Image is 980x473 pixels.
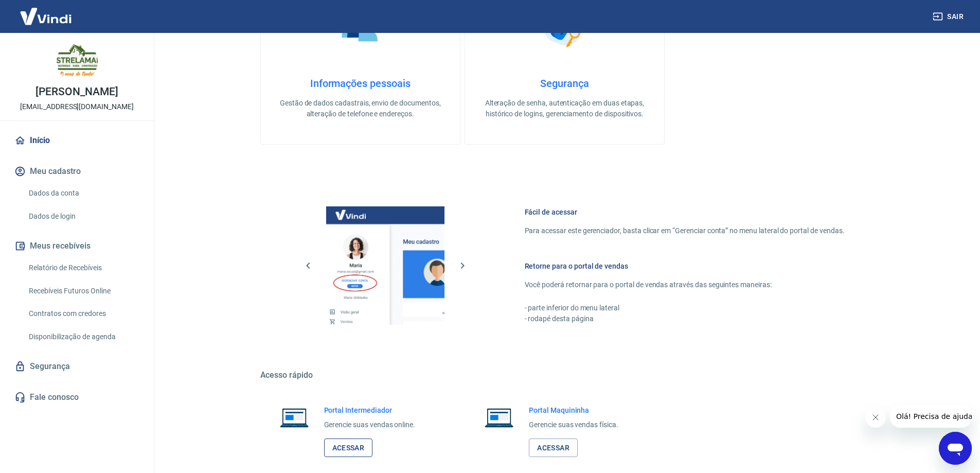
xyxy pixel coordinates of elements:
[12,386,141,409] a: Fale conosco
[525,313,845,324] p: - rodapé desta página
[890,405,972,428] iframe: Mensagem da empresa
[482,98,648,119] p: Alteração de senha, autenticação em duas etapas, histórico de logins, gerenciamento de dispositivos.
[25,326,141,347] a: Disponibilização de agenda
[25,257,141,278] a: Relatório de Recebíveis
[525,261,845,271] h6: Retorne para o portal de vendas
[525,279,845,290] p: Você poderá retornar para o portal de vendas através das seguintes maneiras:
[525,225,845,236] p: Para acessar este gerenciador, basta clicar em “Gerenciar conta” no menu lateral do portal de ven...
[324,419,416,430] p: Gerencie suas vendas online.
[35,86,118,97] p: [PERSON_NAME]
[25,303,141,324] a: Contratos com credores
[12,355,141,378] a: Segurança
[326,206,444,325] img: Imagem da dashboard mostrando o botão de gerenciar conta na sidebar no lado esquerdo
[260,370,869,380] h5: Acesso rápido
[12,160,141,183] button: Meu cadastro
[529,405,618,415] h6: Portal Maquininha
[939,432,972,465] iframe: Botão para abrir a janela de mensagens
[277,77,443,90] h4: Informações pessoais
[865,407,886,428] iframe: Fechar mensagem
[57,41,98,82] img: c740e0b6-b7f3-4bee-b34b-66cfedcaac3c.jpeg
[273,405,316,430] img: Imagem de um notebook aberto
[6,7,86,15] span: Olá! Precisa de ajuda?
[12,235,141,257] button: Meus recebíveis
[277,98,443,119] p: Gestão de dados cadastrais, envio de documentos, alteração de telefone e endereços.
[931,7,968,26] button: Sair
[529,419,618,430] p: Gerencie suas vendas física.
[25,206,141,227] a: Dados de login
[25,183,141,204] a: Dados da conta
[477,405,521,430] img: Imagem de um notebook aberto
[25,281,141,302] a: Recebíveis Futuros Online
[12,129,141,152] a: Início
[12,1,79,32] img: Vindi
[482,77,648,90] h4: Segurança
[529,439,578,458] a: Acessar
[525,303,845,313] p: - parte inferior do menu lateral
[20,101,134,112] p: [EMAIL_ADDRESS][DOMAIN_NAME]
[324,405,416,415] h6: Portal Intermediador
[525,207,845,217] h6: Fácil de acessar
[324,439,373,458] a: Acessar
